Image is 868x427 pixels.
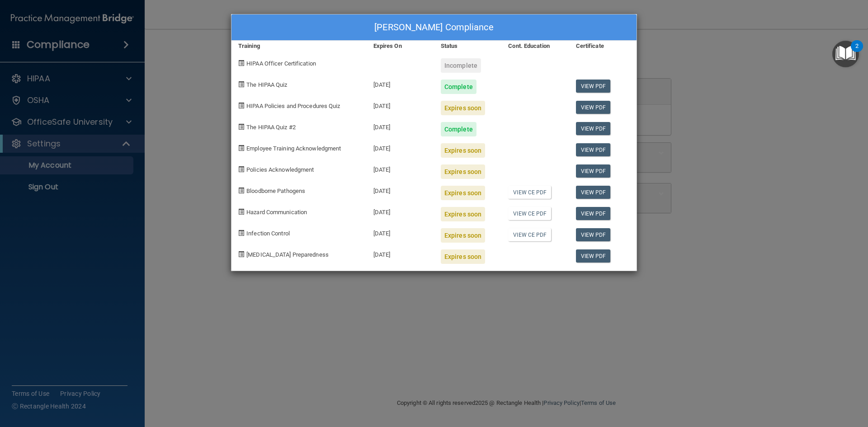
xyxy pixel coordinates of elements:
[441,58,481,73] div: Incomplete
[441,249,485,264] div: Expires soon
[367,179,434,200] div: [DATE]
[441,207,485,221] div: Expires soon
[367,221,434,243] div: [DATE]
[441,186,485,200] div: Expires soon
[367,41,434,52] div: Expires On
[832,41,859,67] button: Open Resource Center, 2 new notifications
[246,145,341,152] span: Employee Training Acknowledgment
[855,46,859,58] div: 2
[246,103,340,109] span: HIPAA Policies and Procedures Quiz
[576,164,611,178] a: View PDF
[367,94,434,115] div: [DATE]
[576,186,611,199] a: View PDF
[231,41,367,52] div: Training
[441,122,476,136] div: Complete
[246,209,307,216] span: Hazard Communication
[441,80,476,94] div: Complete
[576,122,611,135] a: View PDF
[246,60,316,67] span: HIPAA Officer Certification
[246,188,305,194] span: Bloodborne Pathogens
[367,158,434,179] div: [DATE]
[576,101,611,114] a: View PDF
[246,251,329,258] span: [MEDICAL_DATA] Preparedness
[367,73,434,94] div: [DATE]
[501,41,569,52] div: Cont. Education
[367,115,434,136] div: [DATE]
[434,41,501,52] div: Status
[441,143,485,158] div: Expires soon
[576,80,611,93] a: View PDF
[441,101,485,115] div: Expires soon
[367,200,434,221] div: [DATE]
[508,186,551,199] a: View CE PDF
[246,124,296,131] span: The HIPAA Quiz #2
[576,207,611,220] a: View PDF
[576,143,611,156] a: View PDF
[246,81,287,88] span: The HIPAA Quiz
[367,243,434,264] div: [DATE]
[576,249,611,263] a: View PDF
[576,228,611,241] a: View PDF
[508,228,551,241] a: View CE PDF
[367,136,434,158] div: [DATE]
[569,41,637,52] div: Certificate
[441,228,485,243] div: Expires soon
[231,14,637,41] div: [PERSON_NAME] Compliance
[508,207,551,220] a: View CE PDF
[246,166,314,173] span: Policies Acknowledgment
[441,164,485,179] div: Expires soon
[246,230,290,237] span: Infection Control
